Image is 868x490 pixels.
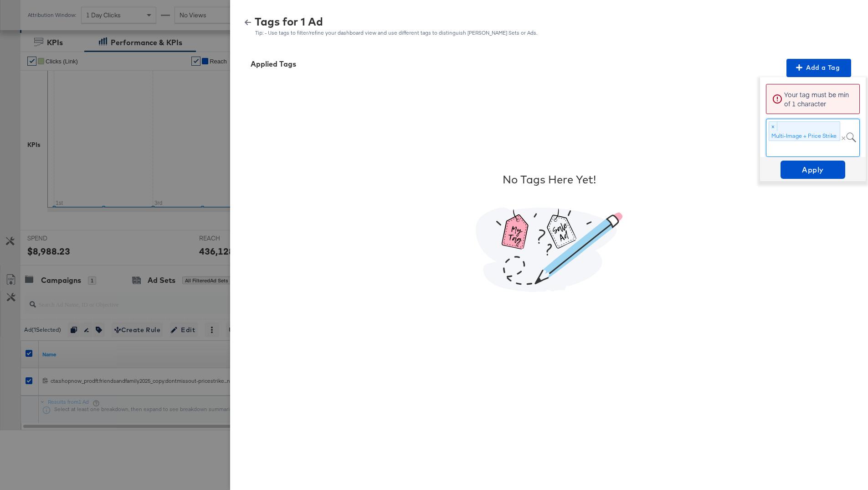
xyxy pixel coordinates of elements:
button: Close [837,2,863,28]
div: Applied Tags [251,59,296,69]
button: Apply [781,161,845,179]
div: Tags for 1 Ad [255,16,538,26]
span: Multi-Image + Price Strike [769,131,839,140]
span: Clear all [840,119,846,156]
div: Tip: - Use tags to filter/refine your dashboard view and use different tags to distinguish [PERSO... [255,30,538,36]
span: × [769,122,777,131]
span: × [841,133,846,141]
div: No Tags Here Yet! [503,172,596,187]
span: Apply [784,163,842,176]
button: Add a Tag [786,59,851,77]
span: Add a Tag [790,62,847,73]
p: Your tag must be min of 1 character [784,90,854,108]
